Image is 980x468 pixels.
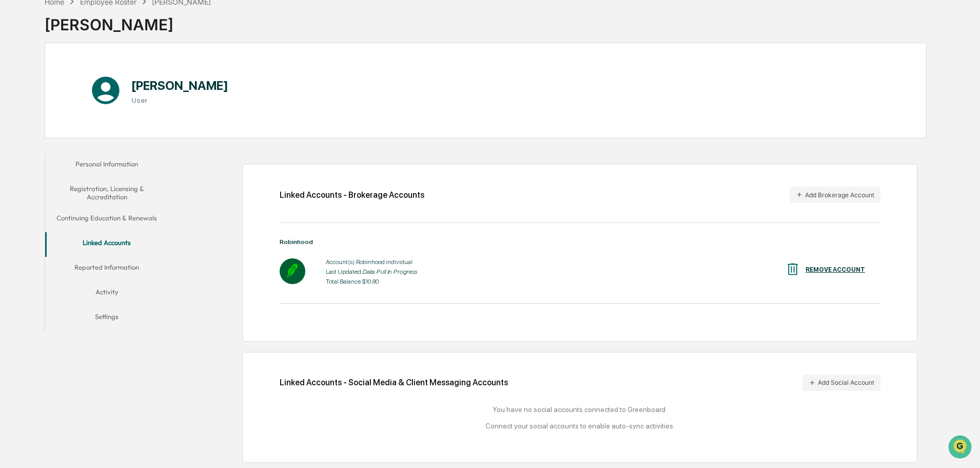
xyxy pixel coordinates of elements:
a: Powered byPylon [72,174,124,182]
span: Data Lookup [21,149,65,159]
span: Attestations [85,129,127,140]
button: Settings [45,306,168,331]
i: Data Pull In Progress [363,268,417,275]
span: Preclearance [21,129,66,140]
img: Robinhood - Data Pull In Progress [280,258,305,284]
a: 🔎Data Lookup [6,145,69,163]
div: 🗄️ [74,130,83,139]
a: 🖐️Preclearance [6,125,70,144]
button: Add Social Account [802,375,880,391]
div: Linked Accounts - Brokerage Accounts [280,190,424,200]
div: 🔎 [10,150,18,158]
a: 🗄️Attestations [70,125,131,144]
img: REMOVE ACCOUNT [785,261,800,277]
div: REMOVE ACCOUNT [806,266,865,273]
button: Registration, Licensing & Accreditation [45,178,168,208]
div: 🖐️ [10,130,18,139]
div: secondary tabs example [45,154,168,331]
button: Start new chat [174,82,187,94]
div: Linked Accounts - Social Media & Client Messaging Accounts [280,375,880,391]
div: Robinhood [280,238,880,246]
span: Pylon [102,174,124,182]
p: How can we help? [10,22,187,38]
img: 1746055101610-c473b297-6a78-478c-a979-82029cc54cd1 [10,79,29,97]
button: Reported Information [45,257,168,282]
h1: [PERSON_NAME] [131,78,228,93]
button: Linked Accounts [45,232,168,257]
iframe: Open customer support [947,434,975,462]
div: We're available if you need us! [35,89,130,97]
button: Activity [45,282,168,306]
div: Account(s): Robinhood individual [326,258,417,266]
div: Last Updated: [326,268,417,275]
div: Total Balance: $10.80 [326,278,417,285]
div: Start new chat [35,79,168,89]
button: Continuing Education & Renewals [45,208,168,232]
button: Personal Information [45,154,168,178]
div: [PERSON_NAME] [45,7,211,34]
div: You have no social accounts connected to Greenboard. Connect your social accounts to enable auto-... [280,405,880,430]
h3: User [131,96,228,104]
button: Add Brokerage Account [790,186,880,203]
